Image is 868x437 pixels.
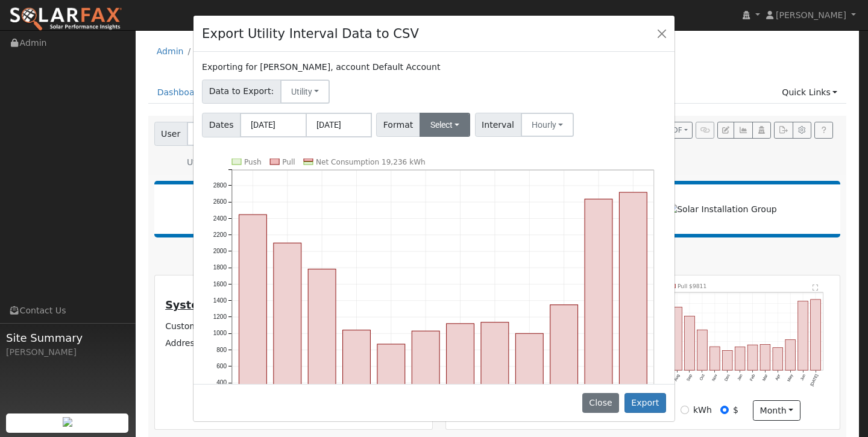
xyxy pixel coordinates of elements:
[481,322,509,415] rect: onclick=""
[620,192,647,416] rect: onclick=""
[316,158,426,166] text: Net Consumption 19,236 kWh
[216,363,227,369] text: 600
[202,113,241,137] span: Dates
[420,113,471,137] button: Select
[213,280,227,287] text: 1600
[202,80,281,104] span: Data to Export:
[550,304,578,415] rect: onclick=""
[274,243,301,415] rect: onclick=""
[239,215,267,416] rect: onclick=""
[624,393,666,413] button: Export
[377,344,405,416] rect: onclick=""
[653,25,670,42] button: Close
[213,231,227,238] text: 2200
[376,113,420,137] span: Format
[244,158,262,166] text: Push
[213,264,227,271] text: 1800
[216,379,227,386] text: 400
[213,330,227,336] text: 1000
[447,324,474,416] rect: onclick=""
[308,269,336,415] rect: onclick=""
[585,199,612,415] rect: onclick=""
[343,330,371,415] rect: onclick=""
[202,61,440,74] label: Exporting for [PERSON_NAME], account Default Account
[213,248,227,254] text: 2000
[582,393,619,413] button: Close
[515,333,543,415] rect: onclick=""
[213,198,227,205] text: 2600
[475,113,521,137] span: Interval
[412,331,439,415] rect: onclick=""
[213,313,227,320] text: 1200
[280,80,330,104] button: Utility
[213,215,227,221] text: 2400
[282,158,295,166] text: Pull
[521,113,574,137] button: Hourly
[213,182,227,189] text: 2800
[216,347,227,353] text: 800
[202,24,419,43] h4: Export Utility Interval Data to CSV
[213,297,227,304] text: 1400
